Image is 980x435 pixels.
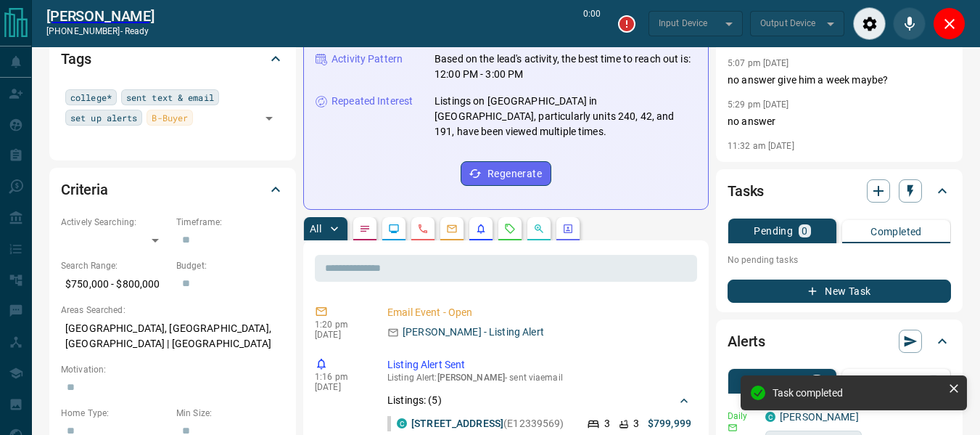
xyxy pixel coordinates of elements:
[728,280,951,303] button: New Task
[446,223,458,235] svg: Emails
[332,94,413,109] p: Repeated Interest
[870,227,922,237] p: Completed
[387,393,442,408] p: Listings: ( 5 )
[435,94,696,139] p: Listings on [GEOGRAPHIC_DATA] in [GEOGRAPHIC_DATA], particularly units 240, 42, and 191, have bee...
[387,387,691,414] div: Listings: (5)
[61,47,91,70] h2: Tags
[70,90,112,105] span: college*
[504,223,516,235] svg: Requests
[387,357,691,373] p: Listing Alert Sent
[315,330,366,340] p: [DATE]
[46,25,155,38] p: [PHONE_NUMBER] -
[583,7,601,40] p: 0:00
[152,110,188,125] span: B-Buyer
[176,259,284,272] p: Budget:
[176,216,284,229] p: Timeframe:
[633,416,639,431] p: 3
[61,172,284,207] div: Criteria
[387,305,691,320] p: Email Event - Open
[315,382,366,392] p: [DATE]
[332,52,403,67] p: Activity Pattern
[728,99,789,110] p: 5:29 pm [DATE]
[728,73,951,88] p: no answer give him a week maybe?
[728,58,789,68] p: 5:07 pm [DATE]
[70,110,137,125] span: set up alerts
[728,324,951,359] div: Alerts
[388,223,400,235] svg: Lead Browsing Activity
[176,407,284,420] p: Min Size:
[315,320,366,330] p: 1:20 pm
[61,259,169,272] p: Search Range:
[728,249,951,271] p: No pending tasks
[61,363,284,376] p: Motivation:
[728,141,794,151] p: 11:32 am [DATE]
[648,416,691,431] p: $799,999
[475,223,487,235] svg: Listing Alerts
[893,7,926,40] div: Mute
[533,223,545,235] svg: Opportunities
[461,161,551,186] button: Regenerate
[61,407,169,420] p: Home Type:
[126,90,214,105] span: sent text & email
[310,224,321,234] p: All
[61,178,108,201] h2: Criteria
[403,325,544,340] p: [PERSON_NAME] - Listing Alert
[728,114,951,129] p: no answer
[61,317,284,356] p: [GEOGRAPHIC_DATA], [GEOGRAPHIC_DATA], [GEOGRAPHIC_DATA] | [GEOGRAPHIC_DATA]
[728,330,765,353] h2: Alerts
[387,373,691,383] p: Listing Alert : - sent via email
[411,418,503,429] a: [STREET_ADDRESS]
[125,26,149,36] span: ready
[773,387,942,399] div: Task completed
[397,418,407,428] div: condos.ca
[562,223,574,235] svg: Agent Actions
[853,7,886,40] div: Audio Settings
[61,304,284,317] p: Areas Searched:
[604,416,610,431] p: 3
[411,416,564,431] p: (E12339569)
[754,226,793,236] p: Pending
[437,373,505,383] span: [PERSON_NAME]
[728,423,738,433] svg: Email
[728,179,764,203] h2: Tasks
[61,216,169,229] p: Actively Searching:
[802,226,807,236] p: 0
[417,223,429,235] svg: Calls
[728,410,757,423] p: Daily
[435,52,696,82] p: Based on the lead's activity, the best time to reach out is: 12:00 PM - 3:00 PM
[61,41,284,76] div: Tags
[359,223,371,235] svg: Notes
[259,108,279,129] button: Open
[315,372,366,382] p: 1:16 pm
[728,174,951,208] div: Tasks
[61,272,169,296] p: $750,000 - $800,000
[46,7,155,25] a: [PERSON_NAME]
[933,7,965,40] div: Close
